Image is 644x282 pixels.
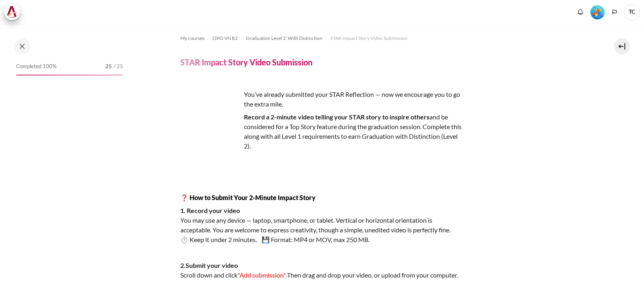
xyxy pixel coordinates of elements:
[180,261,462,280] p: Scroll down and click Then drag and drop your video, or upload from your computer.
[246,33,322,43] a: Graduation Level 2: With Distinction
[180,33,204,43] a: My courses
[105,63,112,71] span: 25
[213,33,238,43] a: OPO VN B2
[330,35,408,42] span: STAR Impact Story Video Submission
[16,75,123,75] div: 100%
[624,4,640,20] span: TC
[574,6,586,18] div: Show notification window with no new notifications
[609,6,621,18] button: Languages
[180,90,462,109] p: You’ve already submitted your STAR Reflection — now we encourage you to go the extra mile.
[180,112,462,151] p: and be considered for a Top Story feature during the graduation session. Complete this along with...
[6,6,18,18] img: Architeck
[587,4,608,19] a: Level #5
[180,90,241,150] img: wsed
[180,35,204,42] span: My courses
[330,33,408,43] a: STAR Impact Story Video Submission
[590,4,605,19] div: Level #5
[4,4,24,20] a: Architeck Architeck
[180,57,312,67] h4: STAR Impact Story Video Submission
[237,271,286,279] span: "Add submission"
[213,35,238,42] span: OPO VN B2
[16,63,56,71] span: Completed 100%
[590,5,605,19] img: Level #5
[180,194,316,201] strong: ❓ How to Submit Your 2-Minute Impact Story
[244,113,429,121] strong: Record a 2-minute video telling your STAR story to inspire others
[180,261,238,269] strong: 2.Submit your video
[246,35,322,42] span: Graduation Level 2: With Distinction
[180,207,240,214] strong: 1. Record your video
[624,4,640,20] a: User menu
[180,206,462,244] p: You may use any device — laptop, smartphone, or tablet. Vertical or horizontal orientation is acc...
[180,32,587,45] nav: Navigation bar
[114,63,123,71] span: / 25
